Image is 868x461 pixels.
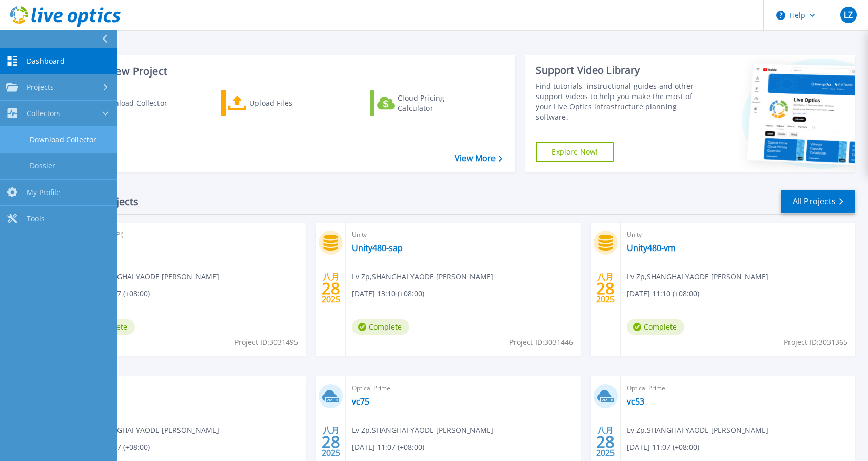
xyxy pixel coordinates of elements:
[27,214,45,223] span: Tools
[627,319,684,335] span: Complete
[77,382,300,394] span: Optical Prime
[352,382,574,394] span: Optical Prime
[99,93,181,113] div: Download Collector
[536,142,614,162] a: Explore Now!
[596,437,615,446] span: 28
[352,441,424,453] span: [DATE] 11:07 (+08:00)
[352,425,494,436] span: Lv Zp , SHANGHAI YAODE [PERSON_NAME]
[536,81,702,122] div: Find tutorials, instructional guides and other support videos to help you make the most of your L...
[77,425,219,436] span: Lv Zp , SHANGHAI YAODE [PERSON_NAME]
[352,271,494,282] span: Lv Zp , SHANGHAI YAODE [PERSON_NAME]
[77,229,300,240] span: NetWorker (API)
[27,188,61,197] span: My Profile
[627,425,768,436] span: Lv Zp , SHANGHAI YAODE [PERSON_NAME]
[322,284,340,293] span: 28
[784,337,847,348] span: Project ID: 3031365
[596,284,615,293] span: 28
[322,437,340,446] span: 28
[73,66,502,77] h3: Start a New Project
[627,243,676,253] a: Unity480-vm
[352,229,574,240] span: Unity
[627,271,768,282] span: Lv Zp , SHANGHAI YAODE [PERSON_NAME]
[536,64,702,77] div: Support Video Library
[455,153,502,163] a: View More
[321,423,341,460] div: 八月 2025
[352,396,369,407] a: vc75
[370,90,484,116] a: Cloud Pricing Calculator
[27,56,65,66] span: Dashboard
[249,93,331,113] div: Upload Files
[352,288,424,299] span: [DATE] 13:10 (+08:00)
[627,382,849,394] span: Optical Prime
[596,270,615,307] div: 八月 2025
[398,93,480,113] div: Cloud Pricing Calculator
[596,423,615,460] div: 八月 2025
[781,190,855,213] a: All Projects
[509,337,573,348] span: Project ID: 3031446
[627,229,849,240] span: Unity
[844,11,853,19] span: LZ
[73,90,187,116] a: Download Collector
[627,441,699,453] span: [DATE] 11:07 (+08:00)
[627,396,644,407] a: vc53
[352,319,409,335] span: Complete
[321,270,341,307] div: 八月 2025
[77,271,219,282] span: Lv Zp , SHANGHAI YAODE [PERSON_NAME]
[27,109,61,118] span: Collectors
[352,243,403,253] a: Unity480-sap
[627,288,699,299] span: [DATE] 11:10 (+08:00)
[234,337,298,348] span: Project ID: 3031495
[27,83,54,92] span: Projects
[221,90,336,116] a: Upload Files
